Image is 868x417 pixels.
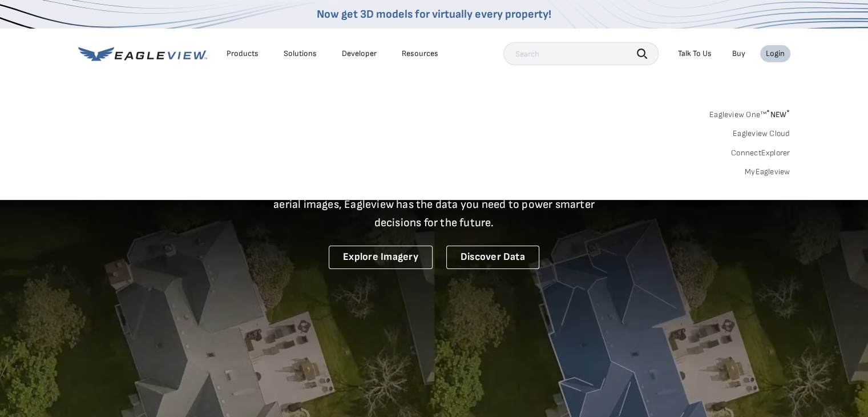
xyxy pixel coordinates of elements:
a: Buy [732,49,745,59]
div: Login [766,49,785,59]
div: Talk To Us [678,49,712,59]
input: Search [503,42,659,65]
span: NEW [766,110,790,119]
a: ConnectExplorer [731,148,790,158]
a: Now get 3D models for virtually every property! [317,7,551,21]
p: A new era starts here. Built on more than 3.5 billion high-resolution aerial images, Eagleview ha... [260,177,609,232]
a: Eagleview Cloud [733,129,790,139]
a: Eagleview One™*NEW* [709,106,790,119]
a: MyEagleview [745,167,790,177]
div: Solutions [284,49,317,59]
a: Explore Imagery [329,246,433,269]
a: Discover Data [446,246,539,269]
div: Resources [402,49,438,59]
div: Products [227,49,259,59]
a: Developer [342,49,377,59]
